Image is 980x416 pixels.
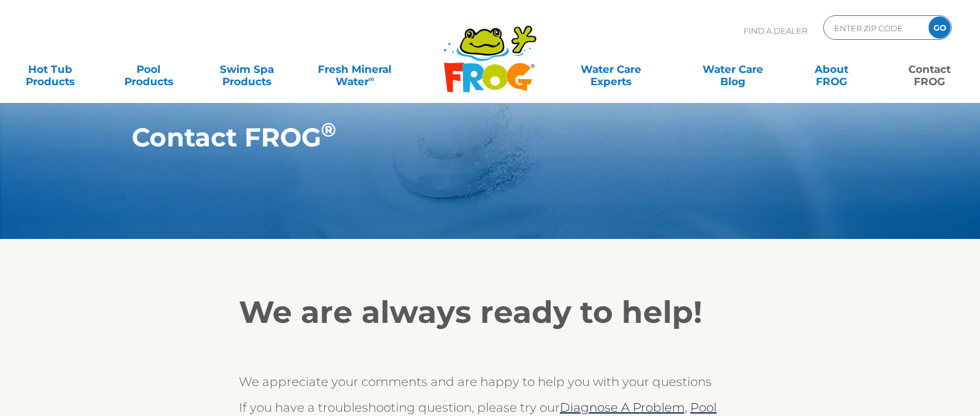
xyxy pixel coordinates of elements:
[560,400,687,415] a: Diagnose A Problem,
[744,15,807,46] p: Find A Dealer
[549,57,673,81] a: Water CareExperts
[793,57,870,81] a: AboutFROG
[695,57,771,81] a: Water CareBlog
[321,118,336,142] sup: ®
[209,57,285,81] a: Swim SpaProducts
[239,294,741,331] h2: We are always ready to help!
[239,372,741,391] p: We appreciate your comments and are happy to help you with your questions
[833,19,916,37] input: Zip Code Form
[12,57,89,81] a: Hot TubProducts
[929,17,951,39] input: GO
[891,57,968,81] a: ContactFROG
[307,57,402,81] a: Fresh MineralWater∞
[110,57,187,81] a: PoolProducts
[132,123,791,152] h1: Contact FROG
[369,74,374,83] sup: ∞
